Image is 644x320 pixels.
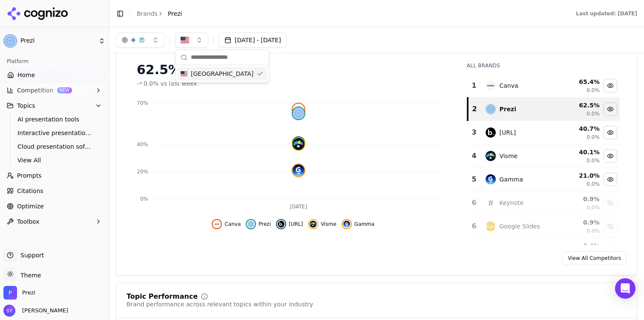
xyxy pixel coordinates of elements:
[561,195,600,203] div: 0.9 %
[168,9,182,18] span: Prezi
[3,99,105,112] button: Topics
[3,215,105,228] button: Toolbox
[3,305,68,317] button: Open user button
[604,196,617,210] button: Show keynote data
[471,127,477,138] div: 3
[14,154,95,166] a: View All
[137,169,148,175] tspan: 20%
[467,74,620,285] div: Data table
[144,79,159,88] span: 0.0%
[181,36,189,44] img: US
[468,238,620,262] tr: 0.4%Show powerpoint data
[3,286,35,300] button: Open organization switcher
[486,174,496,185] img: gamma
[486,221,496,231] img: google slides
[212,219,241,229] button: Hide canva data
[604,219,617,233] button: Show google slides data
[137,100,148,106] tspan: 70%
[586,110,600,117] span: 0.0%
[17,86,54,95] span: Competition
[604,102,617,116] button: Hide prezi data
[308,219,336,229] button: Hide visme data
[17,251,44,259] span: Support
[137,10,158,17] a: Brands
[290,204,308,210] tspan: [DATE]
[224,221,241,228] span: Canva
[321,221,336,228] span: Visme
[191,69,253,78] span: [GEOGRAPHIC_DATA]
[576,10,637,17] div: Last updated: [DATE]
[561,218,600,227] div: 0.9 %
[343,221,350,228] img: gamma
[586,87,600,94] span: 0.0%
[3,169,105,182] a: Prompts
[276,219,303,229] button: Hide beautiful.ai data
[468,98,620,121] tr: 2preziPrezi62.5%0.0%Hide prezi data
[486,127,496,138] img: beautiful.ai
[137,141,148,147] tspan: 40%
[3,68,105,82] a: Home
[468,168,620,191] tr: 5gammaGamma21.0%0.0%Hide gamma data
[181,70,187,77] img: United States
[57,87,72,93] span: NEW
[293,104,305,115] img: canva
[468,121,620,144] tr: 3beautiful.ai[URL]40.7%0.0%Hide beautiful.ai data
[499,128,516,137] div: [URL]
[562,251,627,265] a: View All Competitors
[14,127,95,139] a: Interactive presentations
[3,84,105,97] button: CompetitionNEW
[17,171,42,180] span: Prompts
[17,129,92,137] span: Interactive presentations
[3,305,15,317] img: Stephanie Yu
[20,37,95,45] span: Prezi
[14,141,95,153] a: Cloud presentation software
[499,175,523,184] div: Gamma
[499,81,518,90] div: Canva
[486,151,496,161] img: visme
[561,171,600,180] div: 21.0 %
[3,199,105,213] a: Optimize
[126,300,313,308] div: Brand performance across relevant topics within your industry
[293,107,305,119] img: prezi
[499,152,517,160] div: Visme
[17,115,92,124] span: AI presentation tools
[604,243,617,257] button: Show powerpoint data
[246,219,271,229] button: Hide prezi data
[604,126,617,139] button: Hide beautiful.ai data
[486,104,496,114] img: prezi
[499,105,516,113] div: Prezi
[586,181,600,187] span: 0.0%
[499,199,523,207] div: Keynote
[219,32,287,48] button: [DATE] - [DATE]
[586,204,600,211] span: 0.0%
[467,62,620,69] div: All Brands
[17,187,43,195] span: Citations
[259,221,271,228] span: Prezi
[17,71,35,79] span: Home
[561,124,600,133] div: 40.7 %
[561,78,600,86] div: 65.4 %
[310,221,316,228] img: visme
[293,138,305,150] img: visme
[17,272,41,279] span: Theme
[289,221,303,228] span: [URL]
[19,307,68,314] span: [PERSON_NAME]
[17,202,44,210] span: Optimize
[471,198,477,208] div: 6
[17,217,40,226] span: Toolbox
[342,219,374,229] button: Hide gamma data
[468,144,620,168] tr: 4vismeVisme40.1%0.0%Hide visme data
[247,221,254,228] img: prezi
[468,191,620,215] tr: 6keynoteKeynote0.9%0.0%Show keynote data
[3,34,17,48] img: Prezi
[604,149,617,163] button: Hide visme data
[471,221,477,231] div: 6
[604,173,617,186] button: Hide gamma data
[137,62,450,78] div: 62.5 %
[22,289,35,297] span: Prezi
[472,104,477,114] div: 2
[486,198,496,208] img: keynote
[471,151,477,161] div: 4
[3,286,17,300] img: Prezi
[3,55,105,68] div: Platform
